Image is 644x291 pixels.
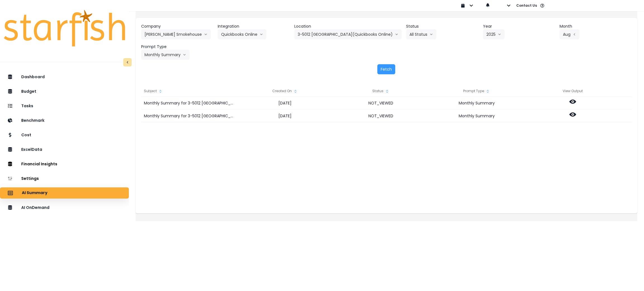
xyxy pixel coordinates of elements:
[333,97,429,109] div: NOT_VIEWED
[141,109,237,122] div: Monthly Summary for 3-5012 [GEOGRAPHIC_DATA](Quickbooks Online) for [DATE]
[21,118,44,123] p: Benchmark
[385,89,389,94] svg: sort
[218,23,290,29] header: Integration
[406,23,478,29] header: Status
[498,32,501,37] svg: arrow down line
[560,29,579,39] button: Augarrow left line
[21,133,31,137] p: Cost
[141,85,237,97] div: Subject
[141,50,190,60] button: Monthly Summaryarrow down line
[333,85,429,97] div: Status
[293,89,298,94] svg: sort
[237,85,333,97] div: Created On
[483,29,505,39] button: 2025arrow down line
[237,109,333,122] div: [DATE]
[21,147,42,152] p: ExcelData
[141,44,213,50] header: Prompt Type
[560,23,632,29] header: Month
[218,29,266,39] button: Quickbooks Onlinearrow down line
[406,29,436,39] button: All Statusarrow down line
[486,89,490,94] svg: sort
[429,109,525,122] div: Monthly Summary
[395,32,398,37] svg: arrow down line
[141,29,211,39] button: [PERSON_NAME] Smokehousearrow down line
[141,97,237,109] div: Monthly Summary for 3-5012 [GEOGRAPHIC_DATA](Quickbooks Online) for [DATE]
[158,89,163,94] svg: sort
[21,75,45,79] p: Dashboard
[21,89,36,94] p: Budget
[204,32,207,37] svg: arrow down line
[573,32,576,37] svg: arrow left line
[294,23,402,29] header: Location
[333,109,429,122] div: NOT_VIEWED
[183,52,186,58] svg: arrow down line
[429,85,525,97] div: Prompt Type
[525,85,621,97] div: View Output
[21,205,49,210] p: AI OnDemand
[429,97,525,109] div: Monthly Summary
[294,29,402,39] button: 3-5012 [GEOGRAPHIC_DATA](Quickbooks Online)arrow down line
[22,190,48,195] p: AI Summary
[141,23,213,29] header: Company
[483,23,555,29] header: Year
[260,32,263,37] svg: arrow down line
[237,97,333,109] div: [DATE]
[21,104,33,108] p: Tasks
[377,64,395,74] button: Fetch
[430,32,433,37] svg: arrow down line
